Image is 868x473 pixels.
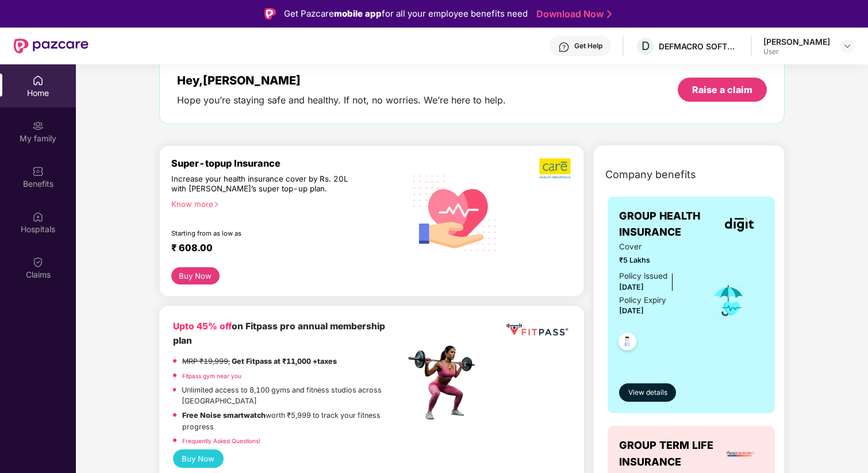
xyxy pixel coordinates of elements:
[642,39,650,53] span: D
[182,372,241,379] a: Fitpass gym near you
[182,357,230,366] del: MRP ₹19,999,
[171,174,355,194] div: Increase your health insurance cover by Rs. 20L with [PERSON_NAME]’s super top-up plan.
[405,161,505,263] img: svg+xml;base64,PHN2ZyB4bWxucz0iaHR0cDovL3d3dy53My5vcmcvMjAwMC9zdmciIHhtbG5zOnhsaW5rPSJodHRwOi8vd3...
[284,7,528,21] div: Get Pazcare for all your employee benefits need
[574,41,602,51] div: Get Help
[843,41,852,51] img: svg+xml;base64,PHN2ZyBpZD0iRHJvcGRvd24tMzJ4MzIiIHhtbG5zPSJodHRwOi8vd3d3LnczLm9yZy8yMDAwL3N2ZyIgd2...
[619,241,694,253] span: Cover
[725,217,754,232] img: insurerLogo
[725,439,756,470] img: insurerLogo
[177,74,506,87] div: Hey, [PERSON_NAME]
[32,211,44,222] img: svg+xml;base64,PHN2ZyBpZD0iSG9zcGl0YWxzIiB4bWxucz0iaHR0cDovL3d3dy53My5vcmcvMjAwMC9zdmciIHdpZHRoPS...
[173,321,232,332] b: Upto 45% off
[763,36,830,47] div: [PERSON_NAME]
[619,255,694,266] span: ₹5 Lakhs
[619,383,676,402] button: View details
[659,41,739,52] div: DEFMACRO SOFTWARE PRIVATE LIMITED
[619,294,666,306] div: Policy Expiry
[32,75,44,86] img: svg+xml;base64,PHN2ZyBpZD0iSG9tZSIgeG1sbnM9Imh0dHA6Ly93d3cudzMub3JnLzIwMDAvc3ZnIiB3aWR0aD0iMjAiIG...
[182,437,260,444] a: Frequently Asked Questions!
[32,256,44,268] img: svg+xml;base64,PHN2ZyBpZD0iQ2xhaW0iIHhtbG5zPSJodHRwOi8vd3d3LnczLm9yZy8yMDAwL3N2ZyIgd2lkdGg9IjIwIi...
[710,282,747,320] img: icon
[628,387,667,398] span: View details
[558,41,570,53] img: svg+xml;base64,PHN2ZyBpZD0iSGVscC0zMngzMiIgeG1sbnM9Imh0dHA6Ly93d3cudzMub3JnLzIwMDAvc3ZnIiB3aWR0aD...
[536,8,608,20] a: Download Now
[14,39,89,53] img: New Pazcare Logo
[32,166,44,177] img: svg+xml;base64,PHN2ZyBpZD0iQmVuZWZpdHMiIHhtbG5zPSJodHRwOi8vd3d3LnczLm9yZy8yMDAwL3N2ZyIgd2lkdGg9Ij...
[539,157,572,179] img: b5dec4f62d2307b9de63beb79f102df3.png
[177,94,506,106] div: Hope you’re staying safe and healthy. If not, no worries. We’re here to help.
[619,270,667,282] div: Policy issued
[619,208,716,241] span: GROUP HEALTH INSURANCE
[619,437,718,470] span: GROUP TERM LIFE INSURANCE
[692,83,752,96] div: Raise a claim
[173,449,224,468] button: Buy Now
[213,201,220,207] span: right
[607,8,612,20] img: Stroke
[182,410,405,432] p: worth ₹5,999 to track your fitness progress
[763,47,830,56] div: User
[605,167,696,183] span: Company benefits
[171,199,398,207] div: Know more
[173,321,385,345] b: on Fitpass pro annual membership plan
[182,384,405,407] p: Unlimited access to 8,100 gyms and fitness studios across [GEOGRAPHIC_DATA]
[182,411,266,420] strong: Free Noise smartwatch
[232,357,337,366] strong: Get Fitpass at ₹11,000 +taxes
[504,320,570,340] img: fppp.png
[613,329,642,357] img: svg+xml;base64,PHN2ZyB4bWxucz0iaHR0cDovL3d3dy53My5vcmcvMjAwMC9zdmciIHdpZHRoPSI0OC45NDMiIGhlaWdodD...
[619,283,644,291] span: [DATE]
[171,229,356,237] div: Starting from as low as
[171,157,405,169] div: Super-topup Insurance
[171,242,394,256] div: ₹ 608.00
[171,267,220,284] button: Buy Now
[405,343,485,423] img: fpp.png
[32,120,44,132] img: svg+xml;base64,PHN2ZyB3aWR0aD0iMjAiIGhlaWdodD0iMjAiIHZpZXdCb3g9IjAgMCAyMCAyMCIgZmlsbD0ibm9uZSIgeG...
[619,306,644,315] span: [DATE]
[264,8,276,20] img: Logo
[334,8,382,19] strong: mobile app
